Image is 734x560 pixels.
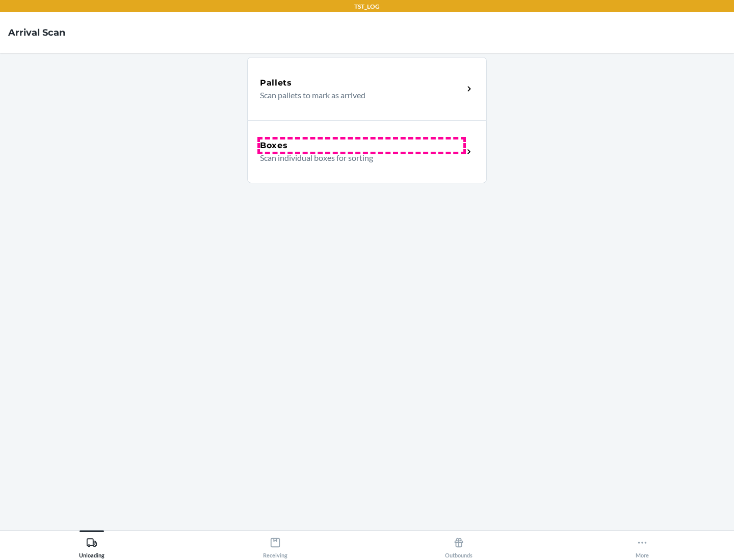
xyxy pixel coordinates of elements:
[260,152,455,164] p: Scan individual boxes for sorting
[247,57,487,120] a: PalletsScan pallets to mark as arrived
[260,139,288,152] h5: Boxes
[79,533,104,558] div: Unloading
[260,77,292,89] h5: Pallets
[367,530,550,558] button: Outbounds
[445,533,473,558] div: Outbounds
[8,26,65,39] h4: Arrival Scan
[636,533,649,558] div: More
[263,533,287,558] div: Receiving
[260,89,455,101] p: Scan pallets to mark as arrived
[183,530,367,558] button: Receiving
[354,2,380,11] p: TST_LOG
[550,530,734,558] button: More
[247,120,487,183] a: BoxesScan individual boxes for sorting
